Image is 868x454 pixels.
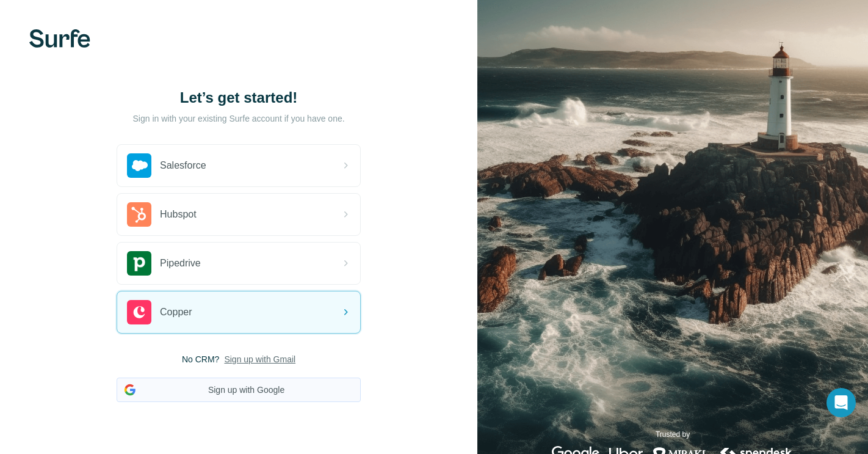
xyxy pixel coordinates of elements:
img: hubspot's logo [127,202,151,227]
span: Pipedrive [160,256,201,271]
span: Copper [160,305,192,320]
span: No CRM? [182,353,219,365]
span: Hubspot [160,207,197,222]
img: pipedrive's logo [127,251,151,276]
img: Surfe's logo [29,29,90,48]
p: Trusted by [656,429,690,440]
div: Open Intercom Messenger [826,388,856,417]
button: Sign up with Google [117,378,361,402]
img: salesforce's logo [127,153,151,178]
span: Salesforce [160,158,206,173]
h1: Let’s get started! [117,88,361,108]
p: Sign in with your existing Surfe account if you have one. [133,112,345,125]
button: Sign up with Gmail [224,353,295,365]
img: copper's logo [127,300,151,324]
